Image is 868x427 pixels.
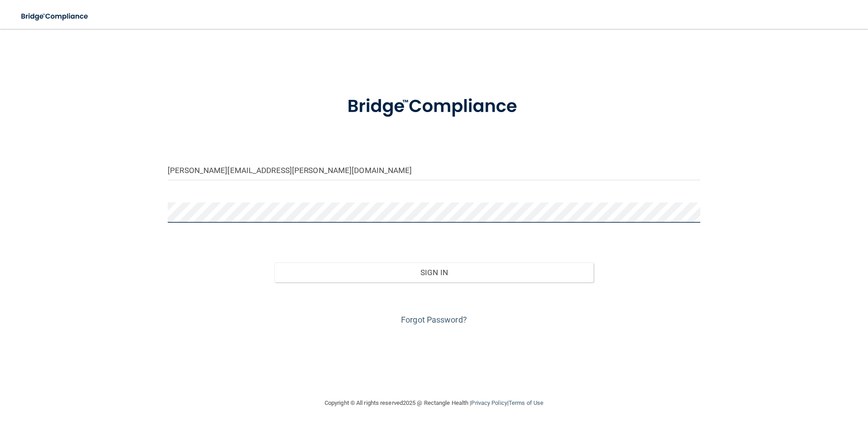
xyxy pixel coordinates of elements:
a: Forgot Password? [401,315,467,324]
a: Terms of Use [509,399,543,406]
img: bridge_compliance_login_screen.278c3ca4.svg [329,83,539,130]
button: Sign In [274,263,594,282]
a: Privacy Policy [471,399,507,406]
img: bridge_compliance_login_screen.278c3ca4.svg [14,7,97,26]
div: Copyright © All rights reserved 2025 @ Rectangle Health | | [269,389,599,418]
input: Email [168,160,700,180]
